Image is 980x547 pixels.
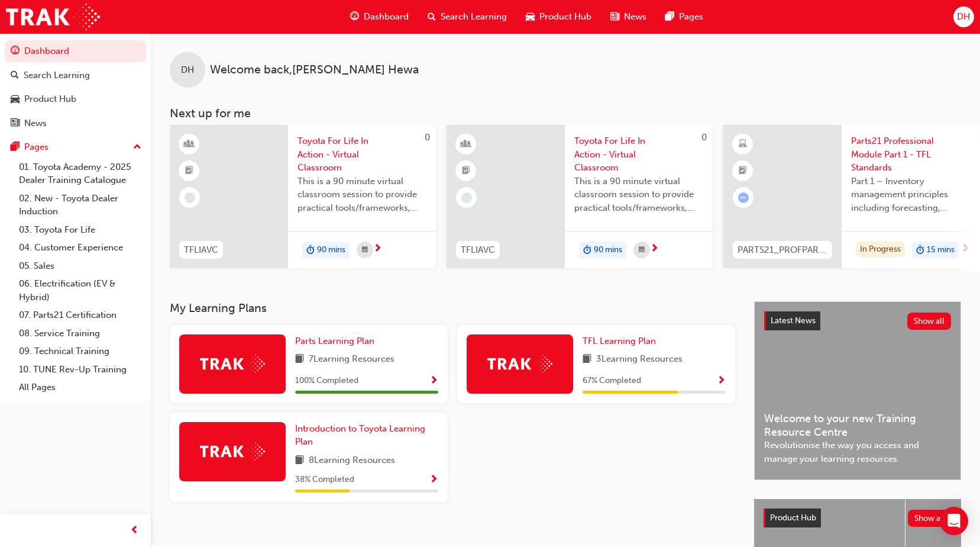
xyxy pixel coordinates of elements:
[927,243,955,257] span: 15 mins
[5,88,146,110] a: Product Hub
[650,244,659,255] span: next-icon
[665,9,674,24] span: pages-icon
[14,306,146,324] a: 07. Parts21 Certification
[701,132,707,143] span: 0
[24,92,76,106] div: Product Hub
[185,192,195,203] span: learningRecordVerb_NONE-icon
[738,243,827,257] span: PARTS21_PROFPART1_0923_EL
[5,40,146,62] a: Dashboard
[14,257,146,275] a: 05. Sales
[5,112,146,134] a: News
[295,453,304,468] span: book-icon
[957,10,970,24] span: DH
[11,94,20,105] span: car-icon
[295,334,379,348] a: Parts Learning Plan
[170,125,436,268] a: 0TFLIAVCToyota For Life In Action - Virtual ClassroomThis is a 90 minute virtual classroom sessio...
[907,313,952,330] button: Show all
[295,473,354,487] span: 38 % Completed
[309,453,395,468] span: 8 Learning Resources
[24,69,90,82] div: Search Learning
[574,175,703,215] span: This is a 90 minute virtual classroom session to provide practical tools/frameworks, behaviours a...
[908,510,952,527] button: Show all
[5,136,146,158] button: Pages
[295,422,438,449] a: Introduction to Toyota Learning Plan
[461,192,472,203] span: learningRecordVerb_NONE-icon
[754,301,961,480] a: Latest NewsShow allWelcome to your new Training Resource CentreRevolutionise the way you access a...
[601,5,656,29] a: news-iconNews
[596,352,683,367] span: 3 Learning Resources
[200,355,265,373] img: Trak
[133,140,141,155] span: up-icon
[916,243,924,258] span: duration-icon
[770,513,816,523] span: Product Hub
[295,374,358,388] span: 100 % Completed
[11,46,20,57] span: guage-icon
[185,163,193,179] span: booktick-icon
[210,63,419,77] span: Welcome back , [PERSON_NAME] Hewa
[594,243,622,257] span: 90 mins
[24,117,47,130] div: News
[364,10,409,24] span: Dashboard
[362,243,368,258] span: calendar-icon
[418,5,516,29] a: search-iconSearch Learning
[679,10,703,24] span: Pages
[6,4,100,30] img: Trak
[14,342,146,361] a: 09. Technical Training
[317,243,345,257] span: 90 mins
[764,509,952,527] a: Product HubShow all
[14,361,146,379] a: 10. TUNE Rev-Up Training
[717,376,726,387] span: Show Progress
[583,336,656,346] span: TFL Learning Plan
[14,324,146,343] a: 08. Service Training
[739,163,747,179] span: booktick-icon
[856,242,905,258] div: In Progress
[461,243,495,257] span: TFLIAVC
[14,221,146,239] a: 03. Toyota For Life
[5,65,146,86] a: Search Learning
[306,243,315,258] span: duration-icon
[151,107,980,120] h3: Next up for me
[11,118,20,129] span: news-icon
[425,132,430,143] span: 0
[583,334,661,348] a: TFL Learning Plan
[526,9,535,24] span: car-icon
[610,9,619,24] span: news-icon
[764,412,951,439] span: Welcome to your new Training Resource Centre
[447,125,713,268] a: 0TFLIAVCToyota For Life In Action - Virtual ClassroomThis is a 90 minute virtual classroom sessio...
[309,352,394,367] span: 7 Learning Resources
[429,475,438,485] span: Show Progress
[656,5,713,29] a: pages-iconPages
[953,7,974,27] button: DH
[539,10,591,24] span: Product Hub
[297,134,426,175] span: Toyota For Life In Action - Virtual Classroom
[771,316,816,326] span: Latest News
[764,311,951,330] a: Latest NewsShow all
[429,472,438,487] button: Show Progress
[295,336,374,346] span: Parts Learning Plan
[373,244,382,255] span: next-icon
[764,439,951,465] span: Revolutionise the way you access and manage your learning resources.
[295,423,425,448] span: Introduction to Toyota Learning Plan
[297,175,426,215] span: This is a 90 minute virtual classroom session to provide practical tools/frameworks, behaviours a...
[940,507,968,535] div: Open Intercom Messenger
[717,374,726,388] button: Show Progress
[14,378,146,397] a: All Pages
[14,239,146,257] a: 04. Customer Experience
[14,275,146,306] a: 06. Electrification (EV & Hybrid)
[516,5,601,29] a: car-iconProduct Hub
[11,70,19,81] span: search-icon
[14,189,146,221] a: 02. New - Toyota Dealer Induction
[130,523,139,538] span: prev-icon
[574,134,703,175] span: Toyota For Life In Action - Virtual Classroom
[429,376,438,387] span: Show Progress
[181,63,194,77] span: DH
[350,9,359,24] span: guage-icon
[185,137,193,152] span: learningResourceType_INSTRUCTOR_LED-icon
[851,175,980,215] span: Part 1 – Inventory management principles including forecasting, processes, and techniques.
[639,243,645,258] span: calendar-icon
[200,442,265,461] img: Trak
[14,158,146,189] a: 01. Toyota Academy - 2025 Dealer Training Catalogue
[739,137,747,152] span: learningResourceType_ELEARNING-icon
